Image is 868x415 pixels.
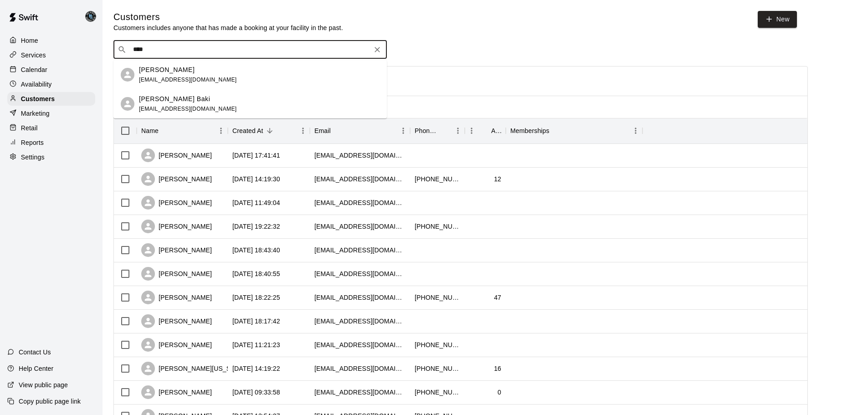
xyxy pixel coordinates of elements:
button: Menu [629,124,642,138]
img: Danny Lake [85,11,96,22]
div: 2025-09-23 17:41:41 [232,151,280,160]
div: +14054829212 [415,388,460,397]
h5: Customers [113,11,343,23]
a: Services [7,48,95,62]
div: 2025-09-09 18:40:55 [232,269,280,278]
div: [PERSON_NAME][US_STATE] [141,362,248,375]
a: Availability [7,77,95,91]
p: Home [21,36,38,45]
p: [PERSON_NAME] [139,65,195,75]
a: Calendar [7,63,95,77]
div: jmcginnis1978@gmail.com [314,293,406,302]
p: View public page [19,380,68,389]
p: Retail [21,123,38,133]
div: [PERSON_NAME] [141,291,212,304]
p: Customers includes anyone that has made a booking at your facility in the past. [113,23,343,32]
div: miles3192@gmail.com [314,364,406,373]
div: Name [137,118,228,143]
div: [PERSON_NAME] [141,196,212,210]
div: 2025-09-08 11:21:23 [232,340,280,349]
p: Help Center [19,364,53,373]
div: [PERSON_NAME] [141,267,212,281]
div: +18167089772 [415,364,460,373]
div: Memberships [510,118,550,143]
p: Calendar [21,65,47,74]
p: [PERSON_NAME] Baki [139,94,210,104]
span: [EMAIL_ADDRESS][DOMAIN_NAME] [139,106,237,112]
div: [PERSON_NAME] [141,338,212,352]
div: Email [310,118,410,143]
p: Marketing [21,109,50,118]
div: 0 [498,388,501,397]
div: +18163050153 [415,174,460,184]
div: 2025-09-11 11:49:04 [232,198,280,207]
div: Adler Baki [121,97,134,111]
div: [PERSON_NAME] [141,243,212,257]
button: Menu [396,124,410,138]
a: Customers [7,92,95,106]
div: +19132260959 [415,222,460,231]
p: Availability [21,80,52,89]
div: 2025-09-08 18:17:42 [232,317,280,326]
p: Settings [21,153,45,162]
div: Phone Number [410,118,465,143]
div: [PERSON_NAME] [141,220,212,233]
div: d34821941@gmail.com [314,174,406,184]
button: Sort [438,124,451,137]
button: Menu [296,124,310,138]
div: Email [314,118,331,143]
div: tbone320284@hotmail.com [314,269,406,278]
div: Age [465,118,506,143]
div: +18168633225 [415,340,460,349]
span: [EMAIL_ADDRESS][DOMAIN_NAME] [139,77,237,83]
div: 47 [494,293,501,302]
button: Sort [263,124,276,137]
div: tluikenrn@yahoo.com [314,246,406,255]
div: Kindal Baki [121,68,134,82]
div: 2025-09-08 18:22:25 [232,293,280,302]
p: Copy public page link [19,397,81,406]
div: 16 [494,364,501,373]
p: Reports [21,138,44,147]
div: Danny Lake [83,7,103,26]
a: Reports [7,136,95,149]
a: Retail [7,121,95,135]
div: Created At [228,118,310,143]
div: [PERSON_NAME] [141,314,212,328]
a: Home [7,34,95,47]
button: Sort [159,124,171,137]
p: Customers [21,94,55,103]
div: kristensteeves03@gmail.com [314,198,406,207]
div: Phone Number [415,118,438,143]
div: 2025-09-04 09:33:58 [232,388,280,397]
button: Clear [371,43,384,56]
div: [PERSON_NAME] [141,172,212,186]
div: [PERSON_NAME] [141,149,212,162]
div: 2025-09-21 14:19:30 [232,174,280,184]
a: Settings [7,150,95,164]
div: susanandjosh@gmail.com [314,317,406,326]
div: josietofpi14@gmail.com [314,388,406,397]
div: 2025-09-09 19:22:32 [232,222,280,231]
div: bsittig3@gmail.com [314,222,406,231]
div: Created At [232,118,263,143]
button: Menu [465,124,478,138]
p: Contact Us [19,348,51,357]
div: [PERSON_NAME] [141,385,212,399]
button: Menu [214,124,228,138]
div: Memberships [506,118,642,143]
a: Marketing [7,107,95,120]
div: Name [141,118,159,143]
div: 2025-09-09 18:43:40 [232,246,280,255]
div: blegenza@yahoo.com [314,151,406,160]
a: New [758,11,797,28]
